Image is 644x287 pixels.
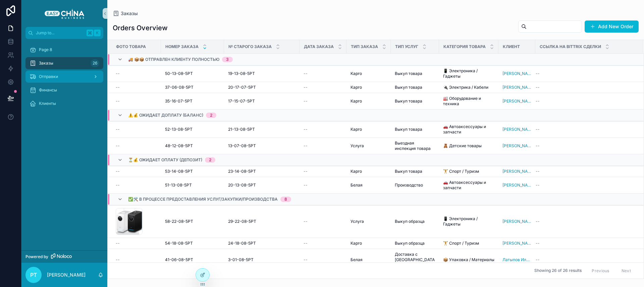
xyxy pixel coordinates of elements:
span: -- [304,71,308,76]
span: Выкуп товара [395,169,422,174]
span: -- [116,71,120,76]
a: Выкуп товара [395,98,435,104]
a: [PERSON_NAME] [PERSON_NAME] [502,143,531,149]
div: 8 [284,197,287,202]
a: 3-01-08-5РТ [228,257,296,262]
div: scrollable content [21,39,107,118]
span: Заказы [121,10,138,17]
span: -- [536,85,540,90]
span: -- [304,169,308,174]
h1: Orders Overview [113,23,168,33]
span: Ссылка На Bittrix Сделки [540,44,601,49]
a: 17-15-07-5РТ [228,98,296,104]
span: 🧸 Детские товары [443,143,482,149]
button: Add New Order [585,20,639,33]
a: [PERSON_NAME] [502,182,531,188]
span: -- [116,241,120,246]
span: -- [304,85,308,90]
a: [PERSON_NAME] [502,127,531,132]
a: [PERSON_NAME] [502,219,531,224]
span: [PERSON_NAME] [PERSON_NAME] [502,71,531,76]
a: Карго [351,169,387,174]
a: [PERSON_NAME] [502,98,531,104]
a: -- [304,241,342,246]
span: 50-13-08-5РТ [165,71,193,76]
span: -- [116,127,120,132]
span: -- [304,241,308,246]
img: App logo [45,8,84,19]
span: 51-13-08-5РТ [165,182,192,188]
a: -- [536,143,635,149]
a: -- [116,98,157,104]
span: -- [304,98,308,104]
a: Выкуп образца [395,219,435,224]
a: 58-22-08-5РТ [165,219,220,224]
span: Выкуп товара [395,71,422,76]
span: Карго [351,241,362,246]
span: -- [536,169,540,174]
a: Карго [351,127,387,132]
a: Услуга [351,143,387,149]
a: -- [116,127,157,132]
span: Powered by [25,254,48,259]
a: 50-13-08-5РТ [165,71,220,76]
span: -- [536,241,540,246]
span: Белая [351,182,363,188]
a: Выкуп образца [395,241,435,246]
a: Выездная инспекция товара [395,140,435,151]
a: 29-22-08-5РТ [228,219,296,224]
span: Финансы [39,87,57,93]
span: Карго [351,98,362,104]
a: Карго [351,98,387,104]
a: -- [536,169,635,174]
span: Отправки [39,74,58,79]
span: Выкуп образца [395,241,425,246]
span: № Старого Заказа [228,44,272,49]
a: 🚗 Автоаксессуары и запчасти [443,124,494,135]
a: [PERSON_NAME] [502,85,531,90]
a: -- [536,219,635,224]
span: 20-13-08-5РТ [228,182,256,188]
a: Карго [351,241,387,246]
span: Showing 26 of 26 results [534,268,582,274]
span: [PERSON_NAME] [502,241,531,246]
span: Тип Услуг [395,44,418,49]
a: 37-06-08-5РТ [165,85,220,90]
a: -- [536,85,635,90]
a: -- [304,127,342,132]
span: 37-06-08-5РТ [165,85,194,90]
div: 3 [226,57,229,62]
a: 23-14-08-5РТ [228,169,296,174]
a: 48-12-08-5РТ [165,143,220,149]
span: 13-07-08-5РТ [228,143,256,149]
a: 51-13-08-5РТ [165,182,220,188]
span: Фото Товара [116,44,146,49]
span: 41-06-08-5РТ [165,257,193,262]
span: -- [304,143,308,149]
span: 54-18-08-5РТ [165,241,193,246]
span: -- [304,182,308,188]
span: Доставка с [GEOGRAPHIC_DATA] [395,252,435,268]
span: -- [536,257,540,262]
span: -- [536,127,540,132]
a: 🏋️ Спорт / Туризм [443,169,494,174]
span: -- [116,182,120,188]
a: 🚗 Автоаксессуары и запчасти [443,180,494,191]
a: -- [304,169,342,174]
span: Карго [351,85,362,90]
a: Белая [351,257,387,262]
span: -- [116,143,120,149]
span: 19-13-08-5РТ [228,71,255,76]
span: 58-22-08-5РТ [165,219,193,224]
a: [PERSON_NAME] [502,169,531,174]
span: -- [304,257,308,262]
p: [PERSON_NAME] [47,272,86,278]
a: Отправки [25,71,103,83]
